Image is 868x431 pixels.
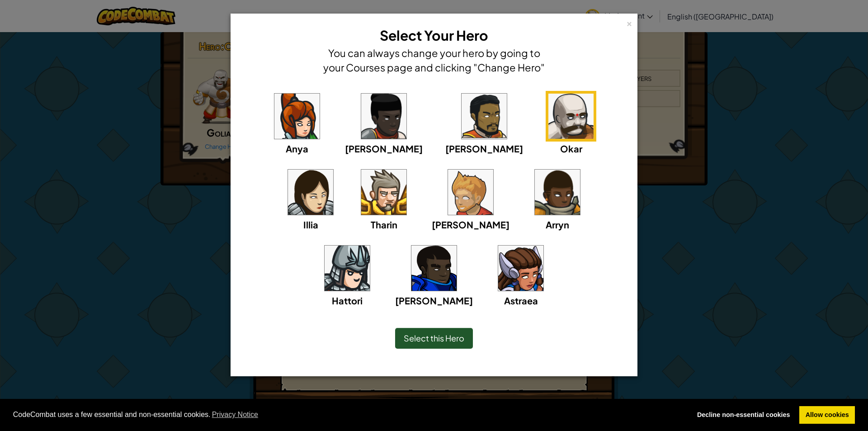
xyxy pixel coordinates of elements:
span: Arryn [546,219,569,230]
img: portrait.png [274,94,320,139]
span: Astraea [504,295,538,306]
img: portrait.png [361,94,406,139]
span: Okar [560,143,582,154]
img: portrait.png [325,246,370,291]
span: [PERSON_NAME] [432,219,509,230]
a: learn more about cookies [211,408,260,422]
span: Illia [303,219,318,230]
span: [PERSON_NAME] [445,143,523,154]
span: Anya [286,143,308,154]
span: Tharin [371,219,397,230]
span: Select this Hero [404,333,464,343]
img: portrait.png [448,170,493,215]
span: [PERSON_NAME] [395,295,473,306]
h4: You can always change your hero by going to your Courses page and clicking "Change Hero" [321,46,547,75]
a: deny cookies [691,406,796,424]
span: CodeCombat uses a few essential and non-essential cookies. [13,408,684,422]
img: portrait.png [288,170,333,215]
img: portrait.png [535,170,580,215]
img: portrait.png [462,94,507,139]
a: allow cookies [799,406,855,424]
h3: Select Your Hero [321,25,547,46]
span: [PERSON_NAME] [345,143,423,154]
img: portrait.png [498,246,543,291]
img: portrait.png [548,94,594,139]
img: portrait.png [411,246,457,291]
div: × [626,18,632,27]
span: Hattori [332,295,363,306]
img: portrait.png [361,170,406,215]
